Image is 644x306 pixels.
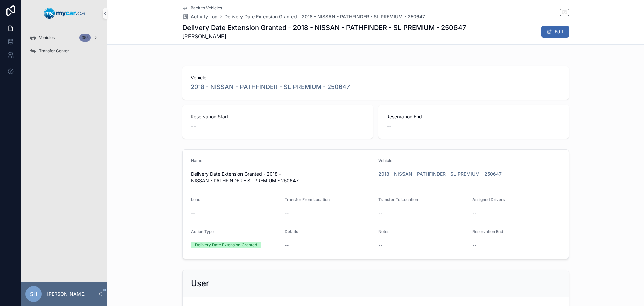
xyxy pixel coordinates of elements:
[47,291,86,297] p: [PERSON_NAME]
[386,121,392,131] span: --
[39,48,69,54] span: Transfer Center
[25,45,103,57] a: Transfer Center
[182,5,222,11] a: Back to Vehicles
[195,242,257,248] div: Delivery Date Extension Granted
[191,13,218,20] span: Activity Log
[21,27,107,66] div: scrollable content
[39,35,55,40] span: Vehicles
[285,197,330,202] span: Transfer From Location
[191,229,214,234] span: Action Type
[191,210,195,216] span: --
[378,197,418,202] span: Transfer To Location
[191,278,209,289] h2: User
[191,113,365,120] span: Reservation Start
[472,229,503,234] span: Reservation End
[191,121,196,131] span: --
[378,171,502,177] a: 2018 - NISSAN - PATHFINDER - SL PREMIUM - 250647
[378,229,389,234] span: Notes
[191,158,202,163] span: Name
[182,23,466,32] h1: Delivery Date Extension Granted - 2018 - NISSAN - PATHFINDER - SL PREMIUM - 250647
[378,242,382,249] span: --
[191,82,350,92] a: 2018 - NISSAN - PATHFINDER - SL PREMIUM - 250647
[191,171,373,184] span: Delivery Date Extension Granted - 2018 - NISSAN - PATHFINDER - SL PREMIUM - 250647
[191,5,222,11] span: Back to Vehicles
[191,74,561,81] span: Vehicle
[472,242,476,249] span: --
[182,32,466,40] span: [PERSON_NAME]
[30,290,37,298] span: SH
[44,8,85,19] img: App logo
[378,210,382,216] span: --
[25,32,103,44] a: Vehicles355
[285,242,289,249] span: --
[79,34,91,42] div: 355
[378,158,392,163] span: Vehicle
[472,197,505,202] span: Assigned Drivers
[472,210,476,216] span: --
[224,13,425,20] a: Delivery Date Extension Granted - 2018 - NISSAN - PATHFINDER - SL PREMIUM - 250647
[386,113,561,120] span: Reservation End
[182,13,218,20] a: Activity Log
[191,197,200,202] span: Lead
[541,26,569,38] button: Edit
[285,229,298,234] span: Details
[285,210,289,216] span: --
